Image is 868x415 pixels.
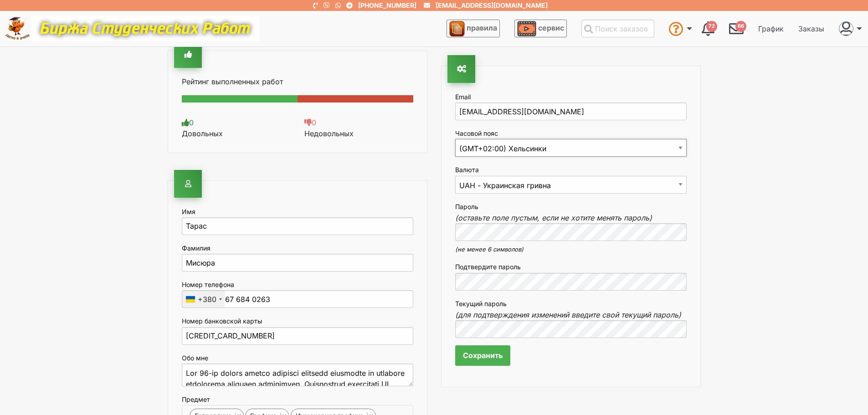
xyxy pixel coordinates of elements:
i: (для подтверждения изменений введите свой текущий пароль) [455,310,681,319]
input: Сохранить [455,345,510,366]
label: Текущий пароль [455,298,687,309]
label: Пароль [455,201,687,212]
textarea: Lor 96-ip dolors ametco adipisci elitsedd eiusmodte in utlabore etdolorema aliquaen adminimven. Q... [182,364,413,386]
i: (оставьте поле пустым, если не хотите менять пароль) [455,213,652,222]
a: 66 [722,16,751,41]
div: 0 [182,117,291,128]
label: Валюта [455,164,687,175]
a: [EMAIL_ADDRESS][DOMAIN_NAME] [436,1,548,9]
label: Обо мне [182,352,413,364]
label: Часовой пояс [455,128,687,139]
div: Недовольных [304,128,413,139]
label: Номер телефона [182,279,234,290]
img: agreement_icon-feca34a61ba7f3d1581b08bc946b2ec1ccb426f67415f344566775c155b7f62c.png [449,21,465,36]
p: (не менее 6 символов) [455,245,687,254]
label: Номер банковской карты [182,315,413,327]
label: Фамилия [182,242,413,254]
label: Email [455,91,687,102]
img: play_icon-49f7f135c9dc9a03216cfdbccbe1e3994649169d890fb554cedf0eac35a01ba8.png [517,21,536,36]
span: 72 [706,21,717,32]
input: Введите номер карты(обязательно) [182,327,413,345]
span: сервис [538,23,564,32]
a: Заказы [791,20,832,37]
a: 72 [694,16,722,41]
label: Подтвердите пароль [455,261,687,272]
img: motto-12e01f5a76059d5f6a28199ef077b1f78e012cfde436ab5cf1d4517935686d32.gif [31,16,259,41]
a: [PHONE_NUMBER] [358,1,416,9]
div: 0 [304,117,413,128]
input: Поиск заказов [581,20,654,37]
p: Рейтинг выполненных работ [182,76,413,88]
span: 66 [735,21,746,32]
a: сервис [514,20,567,37]
label: Предмет [182,394,413,405]
div: +380 [198,294,216,305]
div: Довольных [182,128,291,139]
input: Введите номер телефона(обязательно) [182,290,413,308]
a: правила [447,20,500,37]
a: График [751,20,791,37]
span: правила [467,23,497,32]
label: Имя [182,206,413,217]
div: Ukraine (Україна): +380 [182,291,225,307]
img: logo-c4363faeb99b52c628a42810ed6dfb4293a56d4e4775eb116515dfe7f33672af.png [5,17,30,40]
